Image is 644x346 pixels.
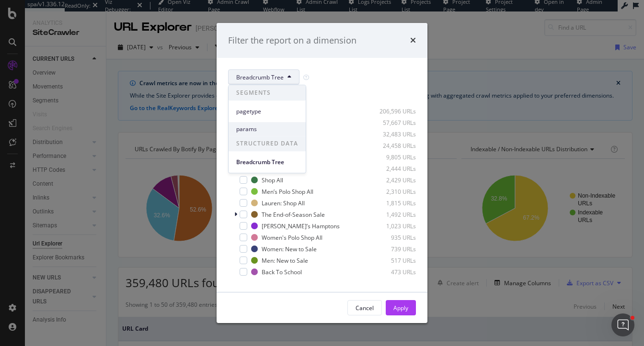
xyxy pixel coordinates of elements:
[262,245,317,253] div: Women: New to Sale
[393,304,408,312] div: Apply
[369,119,416,127] div: 57,667 URLs
[369,234,416,242] div: 935 URLs
[262,176,283,184] div: Shop All
[369,245,416,253] div: 739 URLs
[369,199,416,207] div: 1,815 URLs
[369,142,416,150] div: 24,458 URLs
[410,34,416,47] div: times
[262,268,302,276] div: Back To School
[262,234,322,242] div: Women's Polo Shop All
[369,165,416,173] div: 2,444 URLs
[386,300,416,315] button: Apply
[356,304,374,312] div: Cancel
[236,73,284,81] span: Breadcrumb Tree
[228,69,299,85] button: Breadcrumb Tree
[262,222,340,230] div: [PERSON_NAME]’s Hamptons
[228,92,416,100] div: Select all data available
[369,268,416,276] div: 473 URLs
[228,34,356,47] div: Filter the report on a dimension
[369,188,416,196] div: 2,310 URLs
[217,23,427,324] div: modal
[262,199,305,207] div: Lauren: Shop All
[262,211,325,219] div: The End-of-Season Sale
[369,107,416,115] div: 206,596 URLs
[369,153,416,161] div: 9,805 URLs
[229,85,306,100] span: SEGMENTS
[369,176,416,184] div: 2,429 URLs
[369,222,416,230] div: 1,023 URLs
[262,188,313,196] div: Men’s Polo Shop All
[347,300,382,315] button: Cancel
[611,313,634,336] iframe: Intercom live chat
[369,130,416,138] div: 32,483 URLs
[236,107,298,116] span: pagetype
[236,158,298,167] span: Breadcrumb Tree
[369,211,416,219] div: 1,492 URLs
[369,257,416,265] div: 517 URLs
[262,257,308,265] div: Men: New to Sale
[236,125,298,134] span: params
[229,136,306,151] span: STRUCTURED DATA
